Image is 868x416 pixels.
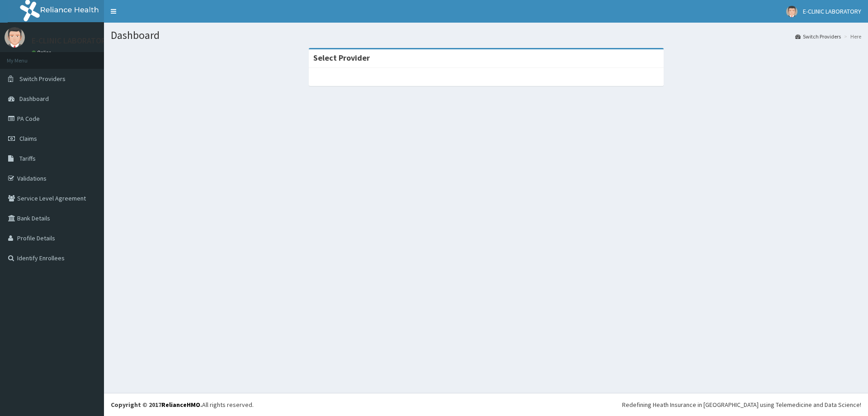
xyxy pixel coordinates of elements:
[19,95,49,103] span: Dashboard
[111,401,202,409] strong: Copyright © 2017 .
[161,401,200,409] a: RelianceHMO
[842,33,861,40] li: Here
[313,53,370,63] strong: Select Provider
[19,154,36,163] span: Tariffs
[104,393,868,416] footer: All rights reserved.
[19,134,37,143] span: Claims
[803,7,861,15] span: E-CLINIC LABORATORY
[32,49,53,56] a: Online
[795,33,841,40] a: Switch Providers
[111,29,861,41] h1: Dashboard
[5,27,25,48] img: User Image
[32,37,110,45] p: E-CLINIC LABORATORY
[622,400,861,409] div: Redefining Heath Insurance in [GEOGRAPHIC_DATA] using Telemedicine and Data Science!
[19,75,66,83] span: Switch Providers
[786,6,797,17] img: User Image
